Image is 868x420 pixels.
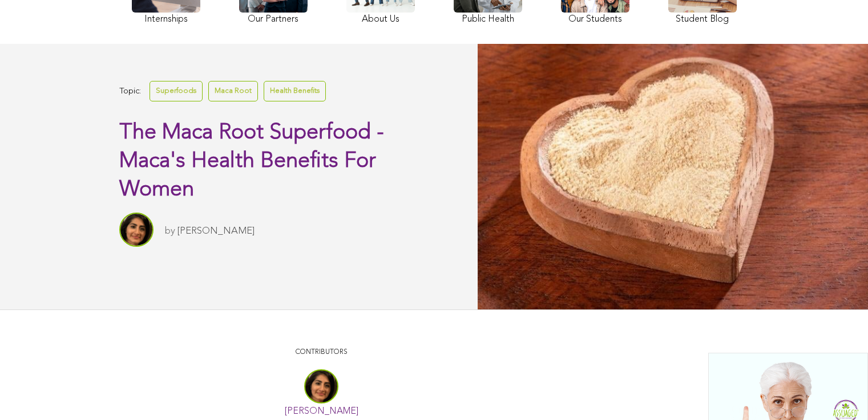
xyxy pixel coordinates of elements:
[119,122,384,201] span: The Maca Root Superfood - Maca's Health Benefits For Women
[208,81,258,101] a: Maca Root
[811,365,868,420] iframe: Chat Widget
[119,84,141,99] span: Topic:
[165,226,175,236] span: by
[264,81,326,101] a: Health Benefits
[119,213,154,247] img: Sitara Darvish
[136,347,507,358] p: CONTRIBUTORS
[150,81,203,101] a: Superfoods
[177,226,255,236] a: [PERSON_NAME]
[285,407,358,416] a: [PERSON_NAME]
